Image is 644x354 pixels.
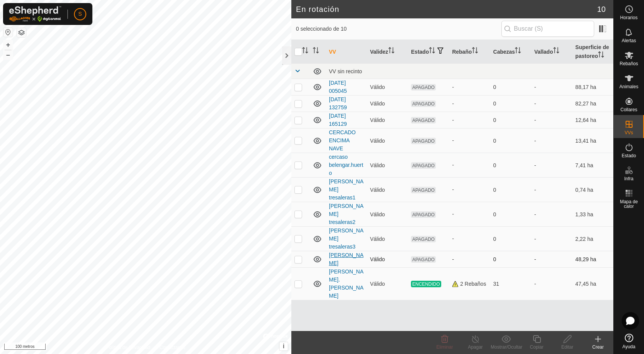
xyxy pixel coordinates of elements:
[623,344,636,349] font: Ayuda
[329,129,356,151] a: CERCADO ENCIMA NAVE
[329,203,363,225] font: [PERSON_NAME] tresaleras2
[575,117,596,123] font: 12,64 ha
[493,281,499,287] font: 31
[624,176,633,181] font: Infra
[329,154,363,176] font: cercaso belengar.huerto
[598,53,604,59] p-sorticon: Activar para ordenar
[534,138,536,144] font: -
[620,107,637,112] font: Collares
[313,48,319,54] p-sorticon: Activar para ordenar
[296,26,347,32] font: 0 seleccionado de 10
[436,344,453,350] font: Eliminar
[534,187,536,193] font: -
[412,138,434,143] font: APAGADO
[412,85,434,90] font: APAGADO
[3,40,13,49] button: +
[452,211,454,217] font: -
[515,48,521,54] p-sorticon: Activar para ordenar
[619,61,638,66] font: Rebaños
[534,49,553,55] font: Vallado
[597,5,606,13] font: 10
[575,187,593,193] font: 0,74 ha
[575,84,596,90] font: 88,17 ha
[534,100,536,107] font: -
[534,281,536,287] font: -
[370,84,385,90] font: Válido
[452,84,454,90] font: -
[620,15,637,20] font: Horarios
[411,49,429,55] font: Estado
[329,252,363,266] a: [PERSON_NAME]
[575,138,596,144] font: 13,41 ha
[370,236,385,242] font: Válido
[412,236,434,242] font: APAGADO
[106,345,150,350] font: Política de Privacidad
[553,48,559,54] p-sorticon: Activar para ordenar
[620,199,638,209] font: Mapa de calor
[329,68,362,74] font: VV sin recinto
[283,343,284,349] font: i
[17,28,26,37] button: Capas del Mapa
[622,38,636,43] font: Alertas
[575,236,593,242] font: 2,22 ha
[614,331,644,352] a: Ayuda
[329,178,363,201] a: [PERSON_NAME] tresaleras1
[491,344,522,350] font: Mostrar/Ocultar
[534,236,536,242] font: -
[501,21,594,37] input: Buscar (S)
[493,49,515,55] font: Cabezas
[370,117,385,123] font: Válido
[412,282,440,287] font: ENCENDIDO
[3,28,13,37] button: Restablecer mapa
[622,153,636,158] font: Estado
[412,187,434,193] font: APAGADO
[412,163,434,168] font: APAGADO
[412,257,434,262] font: APAGADO
[452,186,454,193] font: -
[452,235,454,242] font: -
[78,11,82,17] font: S
[575,44,609,59] font: Superficie de pastoreo
[6,51,10,59] font: –
[329,227,363,250] a: [PERSON_NAME] tresaleras3
[493,100,496,107] font: 0
[429,48,435,54] p-sorticon: Activar para ordenar
[370,256,385,262] font: Válido
[329,80,347,94] a: [DATE] 005045
[370,281,385,287] font: Válido
[329,268,363,299] a: [PERSON_NAME].[PERSON_NAME]
[452,256,454,262] font: -
[619,84,638,89] font: Animales
[561,344,573,350] font: Editar
[493,84,496,90] font: 0
[3,50,13,59] button: –
[530,344,543,350] font: Copiar
[493,162,496,168] font: 0
[575,162,593,168] font: 7,41 ha
[388,48,394,54] p-sorticon: Activar para ordenar
[575,256,596,262] font: 48,29 ha
[534,117,536,123] font: -
[329,113,347,127] font: [DATE] 165129
[493,138,496,144] font: 0
[329,96,347,110] a: [DATE] 132759
[370,162,385,168] font: Válido
[452,137,454,143] font: -
[534,162,536,168] font: -
[493,187,496,193] font: 0
[472,48,478,54] p-sorticon: Activar para ordenar
[106,344,150,351] a: Política de Privacidad
[279,342,288,351] button: i
[452,162,454,168] font: -
[296,5,339,13] font: En rotación
[370,211,385,217] font: Válido
[452,49,472,55] font: Rebaño
[493,211,496,217] font: 0
[412,101,434,107] font: APAGADO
